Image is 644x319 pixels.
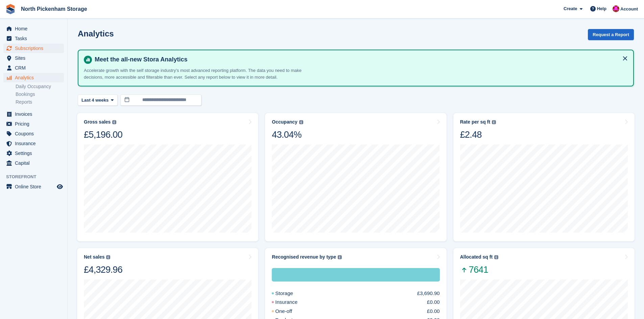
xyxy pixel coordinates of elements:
[613,5,619,12] img: Dylan Taylor
[427,308,440,315] div: £0.00
[3,158,64,168] a: menu
[84,264,122,275] div: £4,329.96
[15,149,55,158] span: Settings
[78,29,114,38] h2: Analytics
[16,91,64,98] a: Bookings
[3,73,64,82] a: menu
[272,298,314,306] div: Insurance
[460,119,490,125] div: Rate per sq ft
[597,5,606,12] span: Help
[16,83,64,90] a: Daily Occupancy
[3,129,64,138] a: menu
[15,182,55,191] span: Online Store
[56,183,64,191] a: Preview store
[81,97,109,104] span: Last 4 weeks
[84,67,320,80] p: Accelerate growth with the self storage industry's most advanced reporting platform. The data you...
[3,63,64,73] a: menu
[460,129,496,140] div: £2.48
[15,139,55,148] span: Insurance
[84,119,111,125] div: Gross sales
[78,95,118,106] button: Last 4 weeks
[15,44,55,53] span: Subscriptions
[112,120,116,124] img: icon-info-grey-7440780725fd019a000dd9b08b2336e03edf1995a4989e88bcd33f0948082b44.svg
[15,63,55,73] span: CRM
[84,254,104,260] div: Net sales
[3,44,64,53] a: menu
[460,254,493,260] div: Allocated sq ft
[15,129,55,138] span: Coupons
[272,129,303,140] div: 43.04%
[620,6,638,12] span: Account
[272,119,297,125] div: Occupancy
[3,182,64,191] a: menu
[92,56,628,63] h4: Meet the all-new Stora Analytics
[16,99,64,105] a: Reports
[15,119,55,129] span: Pricing
[417,290,440,297] div: £3,690.90
[272,254,336,260] div: Recognised revenue by type
[15,109,55,119] span: Invoices
[5,4,16,14] img: stora-icon-8386f47178a22dfd0bd8f6a31ec36ba5ce8667c1dd55bd0f319d3a0aa187defe.svg
[299,120,303,124] img: icon-info-grey-7440780725fd019a000dd9b08b2336e03edf1995a4989e88bcd33f0948082b44.svg
[460,264,498,275] span: 7641
[15,53,55,63] span: Sites
[338,255,342,259] img: icon-info-grey-7440780725fd019a000dd9b08b2336e03edf1995a4989e88bcd33f0948082b44.svg
[84,129,122,140] div: £5,196.00
[15,34,55,43] span: Tasks
[272,268,439,282] div: Storage
[15,158,55,168] span: Capital
[588,29,634,40] button: Request a Report
[3,139,64,148] a: menu
[272,290,309,297] div: Storage
[15,73,55,82] span: Analytics
[564,5,577,12] span: Create
[3,109,64,119] a: menu
[3,149,64,158] a: menu
[106,255,110,259] img: icon-info-grey-7440780725fd019a000dd9b08b2336e03edf1995a4989e88bcd33f0948082b44.svg
[272,308,308,315] div: One-off
[18,3,90,15] a: North Pickenham Storage
[6,174,67,180] span: Storefront
[15,24,55,33] span: Home
[3,53,64,63] a: menu
[3,34,64,43] a: menu
[3,119,64,129] a: menu
[427,298,440,306] div: £0.00
[492,120,496,124] img: icon-info-grey-7440780725fd019a000dd9b08b2336e03edf1995a4989e88bcd33f0948082b44.svg
[494,255,498,259] img: icon-info-grey-7440780725fd019a000dd9b08b2336e03edf1995a4989e88bcd33f0948082b44.svg
[3,24,64,33] a: menu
